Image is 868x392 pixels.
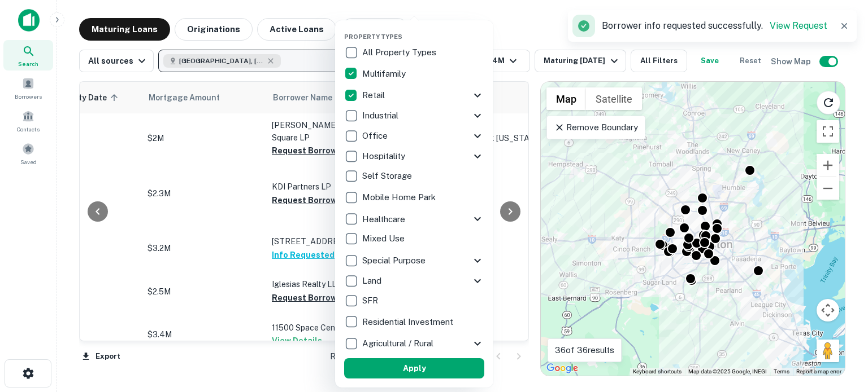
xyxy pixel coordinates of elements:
div: Industrial [344,105,484,126]
p: Multifamily [362,67,408,81]
div: Land [344,271,484,291]
p: Retail [362,89,387,102]
p: Agricultural / Rural [362,337,436,350]
p: Hospitality [362,149,407,163]
div: Healthcare [344,209,484,229]
p: SFR [362,294,380,307]
p: Borrower info requested successfully. [602,19,827,33]
div: Office [344,126,484,146]
p: Mixed Use [362,232,407,245]
p: Healthcare [362,213,407,226]
p: Land [362,274,384,288]
p: Self Storage [362,169,414,183]
button: Apply [344,358,484,378]
p: Industrial [362,109,401,122]
div: Agricultural / Rural [344,333,484,354]
p: Mobile Home Park [362,191,438,204]
div: Special Purpose [344,250,484,271]
div: Hospitality [344,146,484,166]
div: Retail [344,85,484,105]
iframe: Chat Widget [811,302,868,356]
p: All Property Types [362,46,439,59]
span: Property Types [344,33,402,40]
p: Special Purpose [362,254,428,267]
p: Office [362,129,390,143]
a: View Request [770,20,827,31]
p: Residential Investment [362,315,455,329]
